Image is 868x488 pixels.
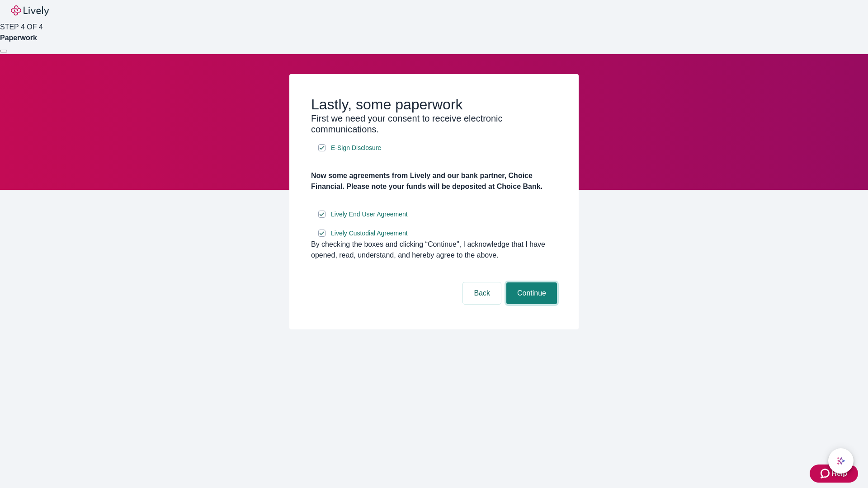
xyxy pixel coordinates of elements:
[810,465,858,483] button: Zendesk support iconHelp
[828,448,854,474] button: chat
[329,228,410,239] a: e-sign disclosure document
[11,5,49,16] img: Lively
[311,170,557,192] h4: Now some agreements from Lively and our bank partner, Choice Financial. Please note your funds wi...
[831,468,847,479] span: Help
[311,96,557,113] h2: Lastly, some paperwork
[331,229,408,238] span: Lively Custodial Agreement
[329,142,383,154] a: e-sign disclosure document
[463,282,501,304] button: Back
[311,239,557,261] div: By checking the boxes and clicking “Continue", I acknowledge that I have opened, read, understand...
[836,456,845,465] svg: Lively AI Assistant
[506,282,557,304] button: Continue
[331,143,381,153] span: E-Sign Disclosure
[311,113,557,135] h3: First we need your consent to receive electronic communications.
[331,210,408,219] span: Lively End User Agreement
[329,209,410,220] a: e-sign disclosure document
[821,468,831,479] svg: Zendesk support icon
